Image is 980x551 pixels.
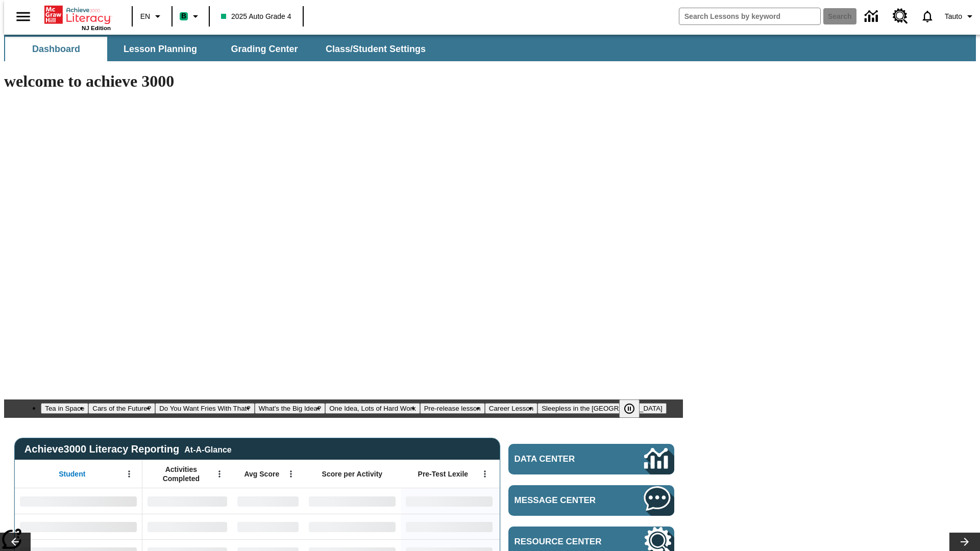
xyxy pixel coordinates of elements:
[44,4,111,31] div: Home
[317,37,434,61] button: Class/Student Settings
[181,10,186,22] span: B
[140,11,150,22] span: EN
[232,514,304,539] div: No Data,
[8,2,38,32] button: Open side menu
[41,403,88,414] button: Slide 1 Tea in Space
[945,11,962,22] span: Tauto
[155,403,255,414] button: Slide 3 Do You Want Fries With That?
[508,444,674,474] a: Data Center
[142,514,232,539] div: No Data,
[325,403,420,414] button: Slide 5 One Idea, Lots of Hard Work
[176,7,206,26] button: Boost Class color is mint green. Change class color
[5,37,107,61] button: Dashboard
[508,485,674,516] a: Message Center
[514,495,614,506] span: Message Center
[32,43,80,55] span: Dashboard
[914,3,941,30] a: Notifications
[142,488,232,514] div: No Data,
[44,5,111,25] a: Home
[124,43,197,55] span: Lesson Planning
[24,443,232,455] span: Achieve3000 Literacy Reporting
[121,466,137,482] button: Open Menu
[420,403,485,414] button: Slide 6 Pre-release lesson
[679,8,820,24] input: search field
[221,11,291,22] span: 2025 Auto Grade 4
[212,466,227,482] button: Open Menu
[514,537,614,547] span: Resource Center
[537,403,667,414] button: Slide 8 Sleepless in the Animal Kingdom
[231,43,298,55] span: Grading Center
[418,469,469,479] span: Pre-Test Lexile
[255,403,326,414] button: Slide 4 What's the Big Idea?
[148,465,215,483] span: Activities Completed
[82,25,111,31] span: NJ Edition
[244,469,279,479] span: Avg Score
[326,43,426,55] span: Class/Student Settings
[619,399,650,418] div: Pause
[283,466,299,482] button: Open Menu
[485,403,537,414] button: Slide 7 Career Lesson
[59,469,85,479] span: Student
[213,37,315,61] button: Grading Center
[887,3,914,30] a: Resource Center, Will open in new tab
[949,533,980,551] button: Lesson carousel, Next
[322,469,383,479] span: Score per Activity
[619,399,640,418] button: Pause
[4,37,435,61] div: SubNavbar
[109,37,211,61] button: Lesson Planning
[477,466,493,482] button: Open Menu
[4,72,683,91] h1: welcome to achieve 3000
[514,454,610,464] span: Data Center
[941,7,980,26] button: Profile/Settings
[232,488,304,514] div: No Data,
[184,443,231,455] div: At-A-Glance
[859,3,887,31] a: Data Center
[136,7,168,26] button: Language: EN, Select a language
[4,35,976,61] div: SubNavbar
[88,403,155,414] button: Slide 2 Cars of the Future?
